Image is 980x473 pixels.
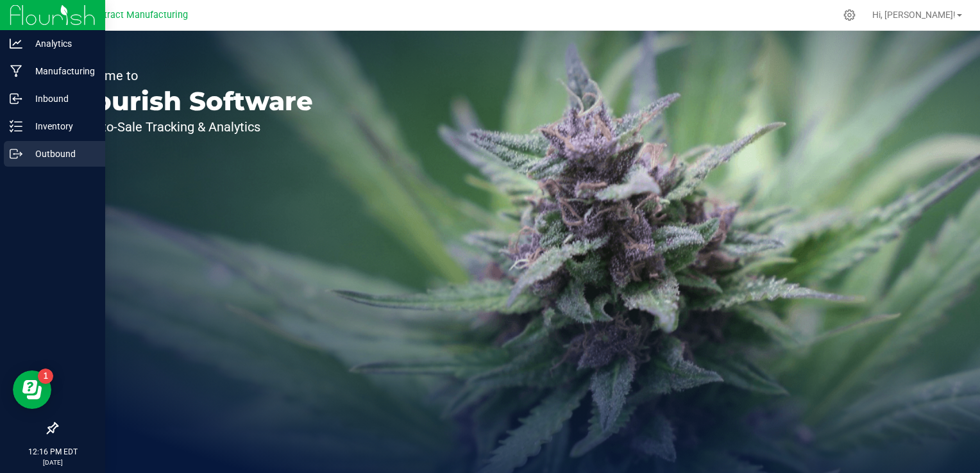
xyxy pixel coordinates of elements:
p: Inventory [22,119,99,134]
p: Manufacturing [22,63,99,79]
iframe: Resource center unread badge [38,369,53,384]
inline-svg: Analytics [10,37,22,50]
inline-svg: Inbound [10,92,22,105]
p: Analytics [22,36,99,51]
p: Outbound [22,146,99,162]
inline-svg: Outbound [10,147,22,160]
p: Seed-to-Sale Tracking & Analytics [69,120,313,133]
iframe: Resource center [13,370,51,409]
p: Flourish Software [69,88,313,114]
p: Welcome to [69,69,313,82]
p: Inbound [22,91,99,106]
span: Hi, [PERSON_NAME]! [872,10,956,20]
p: [DATE] [6,458,99,467]
inline-svg: Manufacturing [10,65,22,78]
div: Manage settings [841,9,857,21]
inline-svg: Inventory [10,120,22,133]
span: CT Contract Manufacturing [74,10,188,21]
p: 12:16 PM EDT [6,446,99,458]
